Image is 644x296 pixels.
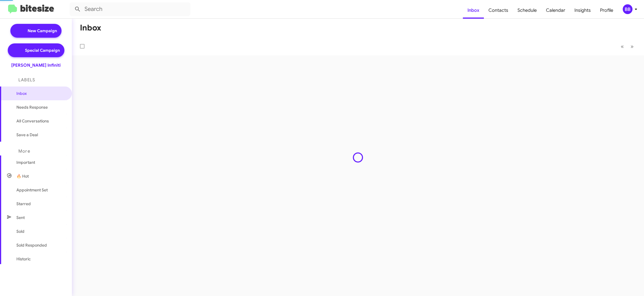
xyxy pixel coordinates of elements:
div: [PERSON_NAME] Infiniti [11,62,61,68]
span: Needs Response [16,104,65,110]
a: New Campaign [10,24,62,38]
span: Inbox [16,91,65,96]
span: All Conversations [16,118,49,124]
a: Profile [595,2,618,19]
span: Special Campaign [25,47,60,53]
a: Calendar [541,2,570,19]
span: Starred [16,201,31,207]
div: BB [623,4,632,14]
span: Sold Responded [16,242,47,248]
span: Appointment Set [16,187,48,193]
span: « [621,43,624,50]
span: Save a Deal [16,132,38,138]
a: Schedule [513,2,541,19]
span: More [18,149,30,154]
span: Important [16,159,65,165]
h1: Inbox [80,23,101,32]
button: Previous [617,41,627,52]
button: Next [627,41,637,52]
span: Sent [16,215,25,220]
a: Special Campaign [8,43,64,57]
input: Search [70,2,190,16]
a: Insights [570,2,595,19]
span: Sold [16,228,24,234]
nav: Page navigation example [618,41,637,52]
a: Contacts [484,2,513,19]
span: Labels [18,77,35,82]
span: New Campaign [28,28,57,34]
button: BB [618,4,638,14]
span: » [630,43,634,50]
a: Inbox [463,2,484,19]
span: 🔥 Hot [16,173,29,179]
span: Historic [16,256,31,262]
